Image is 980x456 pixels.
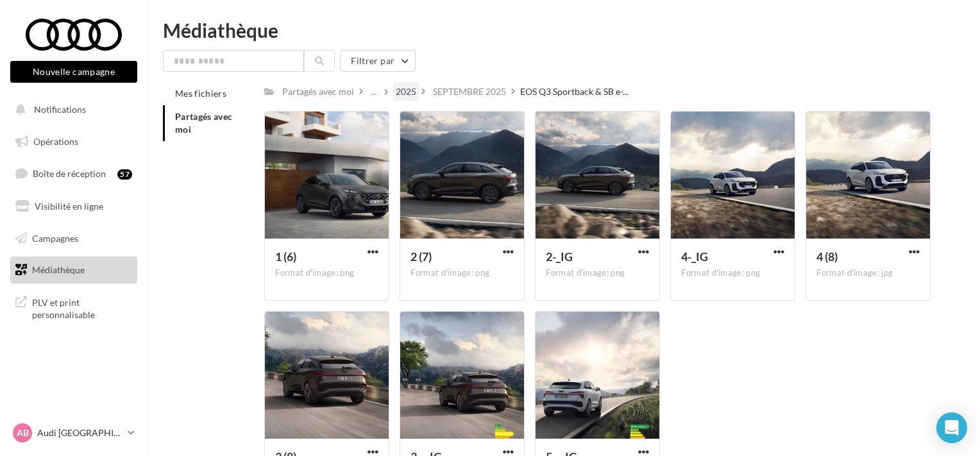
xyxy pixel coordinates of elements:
a: Opérations [8,128,140,155]
span: 2-_IG [546,249,573,264]
div: Format d'image: png [410,267,514,279]
div: 2025 [396,85,416,98]
span: Opérations [33,136,78,147]
div: Format d'image: jpg [816,267,920,279]
span: Campagnes [32,232,78,243]
div: SEPTEMBRE 2025 [433,85,506,98]
span: Médiathèque [32,264,85,275]
span: EOS Q3 Sportback & SB e-... [520,85,629,98]
a: Médiathèque [8,257,140,283]
div: 57 [117,169,132,180]
div: Open Intercom Messenger [936,412,967,443]
div: Partagés avec moi [282,85,354,98]
button: Nouvelle campagne [10,61,137,83]
span: 4 (8) [816,249,838,264]
div: Format d'image: png [681,267,784,279]
a: PLV et print personnalisable [8,289,140,326]
p: Audi [GEOGRAPHIC_DATA] [37,426,122,439]
span: Boîte de réception [33,168,106,179]
span: AB [17,426,29,439]
button: Notifications [8,96,135,123]
span: Mes fichiers [175,88,226,99]
span: Visibilité en ligne [35,201,103,212]
span: Partagés avec moi [175,111,233,135]
span: 2 (7) [410,249,432,264]
span: 1 (6) [275,249,296,264]
a: Campagnes [8,225,140,252]
button: Filtrer par [340,50,416,72]
a: Visibilité en ligne [8,193,140,220]
div: ... [368,83,379,101]
a: Boîte de réception57 [8,160,140,187]
a: AB Audi [GEOGRAPHIC_DATA] [10,421,137,445]
div: Format d'image: png [275,267,378,279]
div: Format d'image: png [546,267,649,279]
span: Notifications [34,104,86,115]
span: PLV et print personnalisable [32,294,132,321]
span: 4-_IG [681,249,708,264]
div: Médiathèque [163,21,965,40]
